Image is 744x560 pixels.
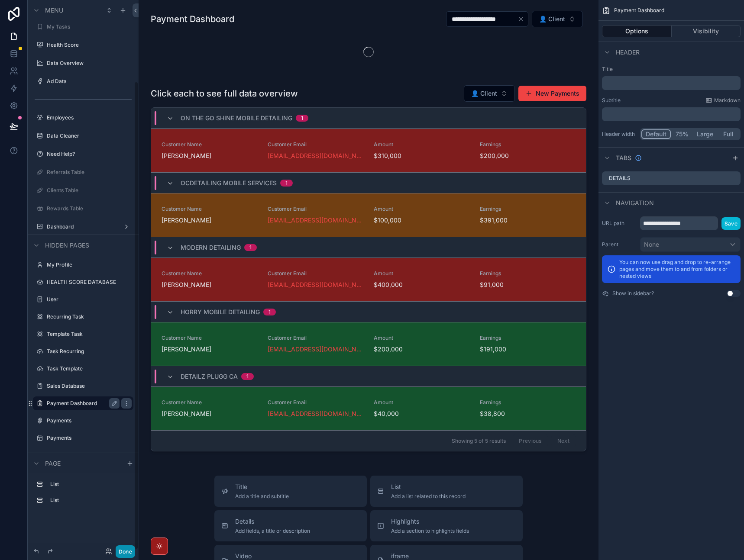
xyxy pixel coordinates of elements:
[370,476,523,507] button: ListAdd a list related to this record
[47,261,132,268] label: My Profile
[285,180,288,187] div: 1
[644,240,659,249] span: None
[47,296,132,303] label: User
[641,129,671,139] button: Default
[45,241,89,250] span: Hidden pages
[181,179,277,187] span: OCDetailing Mobile Services
[602,97,621,104] label: Subtitle
[616,154,631,162] span: Tabs
[602,25,672,37] button: Options
[235,493,289,500] span: Add a title and subtitle
[47,434,132,441] label: Payments
[181,308,260,316] span: Horry Mobile Detailing
[47,400,116,407] label: Payment Dashboard
[616,199,654,207] span: Navigation
[614,7,664,14] span: Payment Dashboard
[47,23,132,30] label: My Tasks
[235,528,310,534] span: Add fields, a title or description
[47,313,132,320] label: Recurring Task
[45,6,63,15] span: Menu
[47,223,120,230] label: Dashboard
[50,481,130,488] label: List
[671,129,693,139] button: 75%
[391,528,469,534] span: Add a section to highlights fields
[235,483,289,491] span: Title
[619,259,735,280] p: You can now use drag and drop to re-arrange pages and move them to and from folders or nested views
[47,417,132,424] label: Payments
[602,131,637,138] label: Header width
[602,107,741,121] div: scrollable content
[602,76,741,90] div: scrollable content
[609,175,631,182] label: Details
[717,129,739,139] button: Full
[301,115,303,122] div: 1
[47,279,132,286] label: HEALTH SCORE DATABASE
[235,517,310,526] span: Details
[612,290,654,297] label: Show in sidebar?
[616,48,640,57] span: Header
[214,476,367,507] button: TitleAdd a title and subtitle
[47,348,132,355] label: Task Recurring
[47,365,132,372] label: Task Template
[50,497,130,504] label: List
[246,373,249,380] div: 1
[452,438,506,444] span: Showing 5 of 5 results
[47,42,132,48] label: Health Score
[268,309,271,315] div: 1
[181,372,238,381] span: Detailz Plugg CA
[47,114,132,121] label: Employees
[116,545,135,558] button: Done
[705,97,741,104] a: Markdown
[47,60,132,67] label: Data Overview
[640,237,741,252] button: None
[721,217,741,230] button: Save
[47,187,132,194] label: Clients Table
[602,241,637,248] label: Parent
[28,473,139,516] div: scrollable content
[47,151,132,158] label: Need Help?
[391,483,466,491] span: List
[391,517,469,526] span: Highlights
[370,510,523,541] button: HighlightsAdd a section to highlights fields
[47,383,132,389] label: Sales Database
[714,97,741,104] span: Markdown
[602,220,637,227] label: URL path
[47,78,132,85] label: Ad Data
[181,243,241,252] span: Modern Detailing
[693,129,717,139] button: Large
[249,244,252,251] div: 1
[214,510,367,541] button: DetailsAdd fields, a title or description
[47,205,132,212] label: Rewards Table
[672,25,741,37] button: Visibility
[391,493,466,500] span: Add a list related to this record
[47,331,132,338] label: Template Task
[45,459,61,468] span: Page
[47,132,132,139] label: Data Cleaner
[47,169,132,176] label: Referrals Table
[181,114,292,122] span: On The Go Shine Mobile Detailing
[602,66,741,73] label: Title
